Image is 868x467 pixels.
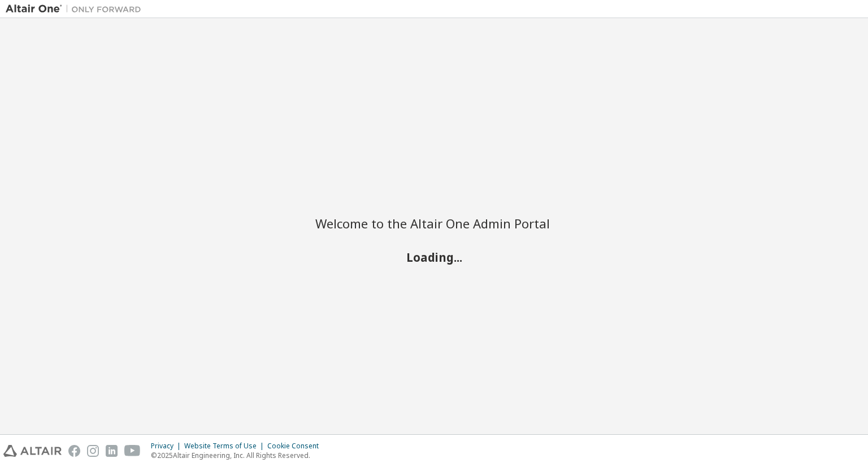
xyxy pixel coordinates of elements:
[267,442,325,451] div: Cookie Consent
[184,442,267,451] div: Website Terms of Use
[315,250,553,265] h2: Loading...
[315,215,553,231] h2: Welcome to the Altair One Admin Portal
[87,445,99,457] img: instagram.svg
[6,3,147,15] img: Altair One
[106,445,118,457] img: linkedin.svg
[151,451,325,460] p: © 2025 Altair Engineering, Inc. All Rights Reserved.
[68,445,80,457] img: facebook.svg
[3,445,62,457] img: altair_logo.svg
[151,442,184,451] div: Privacy
[124,445,141,457] img: youtube.svg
